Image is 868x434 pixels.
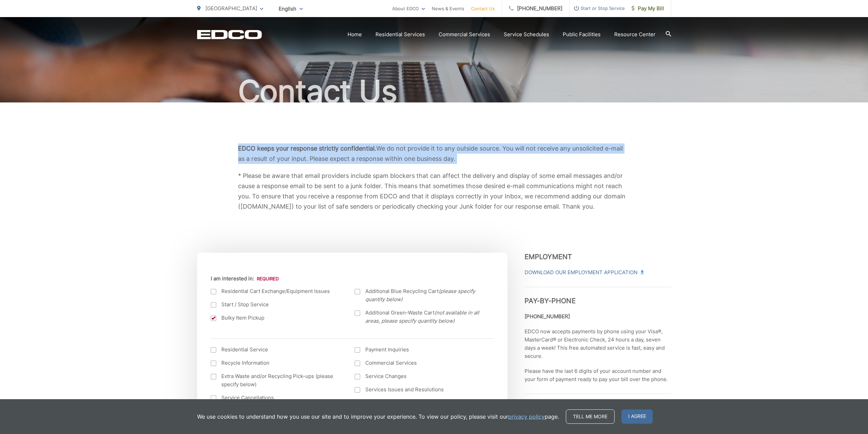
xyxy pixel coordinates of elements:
a: Service Schedules [504,30,549,39]
h3: Pay-by-Phone [525,287,671,305]
label: HHW and E-Waste Information [355,399,485,407]
a: Residential Services [376,30,425,39]
a: About EDCO [392,4,425,13]
p: We do not provide it to any outside source. You will not receive any unsolicited e-mail as a resu... [238,143,630,164]
label: Residential Cart Exchange/Equipment Issues [211,287,341,295]
label: I am interested in: [211,276,279,282]
span: Additional Blue Recycling Cart [365,287,485,304]
p: We use cookies to understand how you use our site and to improve your experience. To view our pol... [197,412,559,421]
a: Tell me more [566,409,615,424]
label: Commercial Services [355,359,485,367]
strong: [PHONE_NUMBER] [525,313,570,320]
label: Bulky Item Pickup [211,314,341,322]
p: * Please be aware that email providers include spam blockers that can affect the delivery and dis... [238,171,630,212]
a: Contact Us [471,4,495,13]
a: privacy policy [508,412,545,421]
label: Services Issues and Resolutions [355,386,485,394]
label: Service Changes [355,372,485,380]
p: Please have the last 6 digits of your account number and your form of payment ready to pay your b... [525,367,671,383]
label: Payment Inquiries [355,346,485,354]
a: Public Facilities [563,30,601,39]
a: News & Events [432,4,464,13]
label: Service Cancellations [211,394,341,402]
span: [GEOGRAPHIC_DATA] [205,5,257,12]
a: Home [348,30,362,39]
label: Extra Waste and/or Recycling Pick-ups (please specify below) [211,372,341,389]
b: EDCO keeps your response strictly confidential. [238,145,376,152]
span: I agree [621,409,653,424]
a: Download Our Employment Application [525,268,643,277]
span: English [274,3,308,15]
a: Commercial Services [439,30,490,39]
label: Recycle Information [211,359,341,367]
span: Additional Green-Waste Cart [365,309,485,325]
label: Residential Service [211,346,341,354]
h1: Contact Us [197,74,671,109]
a: EDCD logo. Return to the homepage. [197,30,262,39]
a: Resource Center [614,30,656,39]
span: Pay My Bill [632,4,664,13]
h3: Office Address [525,394,671,412]
p: EDCO now accepts payments by phone using your Visa®, MasterCard® or Electronic Check, 24 hours a ... [525,327,671,360]
label: Start / Stop Service [211,300,341,309]
h3: Employment [525,253,671,261]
